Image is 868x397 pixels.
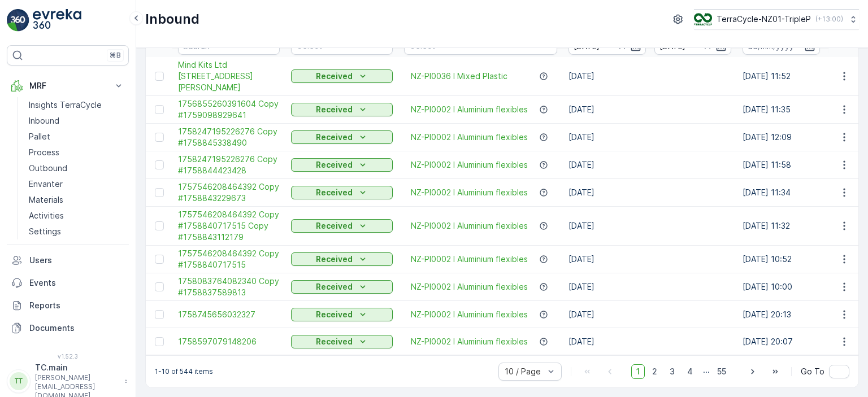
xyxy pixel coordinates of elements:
[155,72,164,81] div: Toggle Row Selected
[178,248,280,271] a: 1757546208464392 Copy #1758840717515
[110,51,121,60] p: ⌘B
[178,276,280,298] a: 1758083764082340 Copy #1758837589813
[155,337,164,346] div: Toggle Row Selected
[291,69,393,83] button: Received
[7,353,129,360] span: v 1.52.3
[316,187,353,198] p: Received
[563,57,737,96] td: [DATE]
[316,309,353,320] p: Received
[29,131,50,142] p: Pallet
[155,188,164,197] div: Toggle Row Selected
[24,160,129,176] a: Outbound
[411,159,528,171] a: NZ-PI0002 I Aluminium flexibles
[712,364,731,379] span: 55
[178,59,280,93] a: Mind Kits Ltd 2/37 Anvil Road Silverdale 0932 Fay Cobbett
[291,219,393,233] button: Received
[694,13,712,25] img: TC_7kpGtVS.png
[411,187,528,198] a: NZ-PI0002 I Aluminium flexibles
[801,366,824,377] span: Go To
[563,151,737,179] td: [DATE]
[411,281,528,293] a: NZ-PI0002 I Aluminium flexibles
[35,362,119,373] p: TC.main
[178,181,280,204] a: 1757546208464392 Copy #1758843229673
[29,115,59,126] p: Inbound
[178,154,280,176] a: 1758247195226276 Copy #1758844423428
[24,208,129,224] a: Activities
[155,367,213,376] p: 1-10 of 544 items
[29,210,64,221] p: Activities
[24,176,129,192] a: Envanter
[316,71,353,82] p: Received
[563,96,737,124] td: [DATE]
[29,226,61,237] p: Settings
[563,246,737,273] td: [DATE]
[24,192,129,208] a: Materials
[717,14,811,25] p: TerraCycle-NZ01-TripleP
[411,132,528,143] a: NZ-PI0002 I Aluminium flexibles
[7,272,129,294] a: Events
[24,113,129,129] a: Inbound
[10,372,28,390] div: TT
[815,15,843,24] p: ( +13:00 )
[682,364,698,379] span: 4
[563,179,737,207] td: [DATE]
[29,147,59,158] p: Process
[24,145,129,160] a: Process
[155,255,164,264] div: Toggle Row Selected
[29,163,67,174] p: Outbound
[563,273,737,301] td: [DATE]
[29,178,63,190] p: Envanter
[29,255,124,266] p: Users
[411,254,528,265] a: NZ-PI0002 I Aluminium flexibles
[411,336,528,347] a: NZ-PI0002 I Aluminium flexibles
[155,133,164,142] div: Toggle Row Selected
[665,364,680,379] span: 3
[411,71,507,82] a: NZ-PI0036 I Mixed Plastic
[29,99,102,111] p: Insights TerraCycle
[563,207,737,246] td: [DATE]
[291,252,393,266] button: Received
[291,280,393,294] button: Received
[563,124,737,151] td: [DATE]
[291,158,393,172] button: Received
[316,281,353,293] p: Received
[178,336,280,347] a: 1758597079148206
[178,98,280,121] a: 1756855260391604 Copy #1759098929641
[291,103,393,116] button: Received
[155,160,164,169] div: Toggle Row Selected
[291,130,393,144] button: Received
[316,104,353,115] p: Received
[411,309,528,320] a: NZ-PI0002 I Aluminium flexibles
[29,194,63,206] p: Materials
[563,328,737,355] td: [DATE]
[178,59,280,93] span: Mind Kits Ltd [STREET_ADDRESS][PERSON_NAME]
[155,282,164,291] div: Toggle Row Selected
[24,129,129,145] a: Pallet
[24,224,129,239] a: Settings
[631,364,645,379] span: 1
[411,220,528,232] a: NZ-PI0002 I Aluminium flexibles
[703,364,710,379] p: ...
[178,209,280,243] a: 1757546208464392 Copy #1758840717515 Copy #1758843112179
[316,159,353,171] p: Received
[178,309,280,320] a: 1758745656032327
[29,80,106,91] p: MRF
[411,104,528,115] a: NZ-PI0002 I Aluminium flexibles
[291,335,393,348] button: Received
[33,9,81,32] img: logo_light-DOdMpM7g.png
[155,221,164,230] div: Toggle Row Selected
